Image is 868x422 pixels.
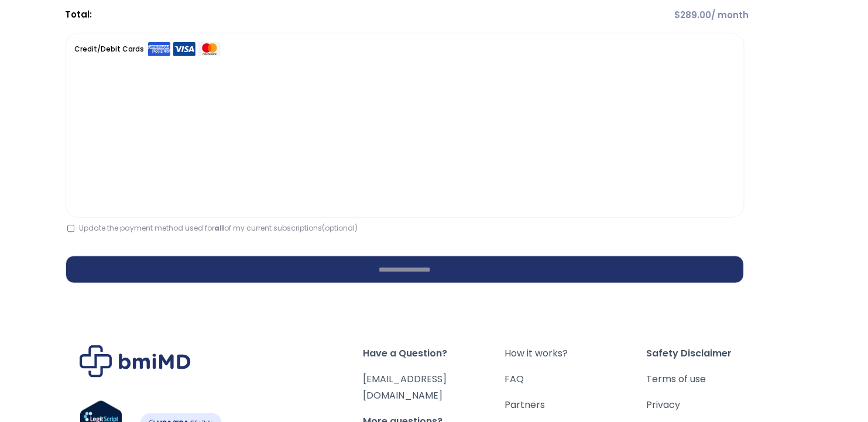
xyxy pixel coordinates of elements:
[505,371,647,387] a: FAQ
[173,42,195,57] img: Visa
[363,345,505,362] span: Have a Question?
[505,345,647,362] a: How it works?
[75,42,221,57] label: Credit/Debit Cards
[214,223,224,233] strong: all
[505,397,647,413] a: Partners
[148,42,170,57] img: Amex
[67,225,75,232] input: Update the payment method used forallof my current subscriptions(optional)
[67,223,358,233] label: Update the payment method used for of my current subscriptions
[647,371,788,387] a: Terms of use
[363,372,447,402] a: [EMAIL_ADDRESS][DOMAIN_NAME]
[675,9,681,21] span: $
[73,54,733,193] iframe: Secure payment input frame
[322,223,358,233] span: (optional)
[198,42,221,57] img: Mastercard
[80,345,191,378] img: Brand Logo
[647,397,788,413] a: Privacy
[675,9,712,21] span: 289.00
[647,345,788,362] span: Safety Disclaimer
